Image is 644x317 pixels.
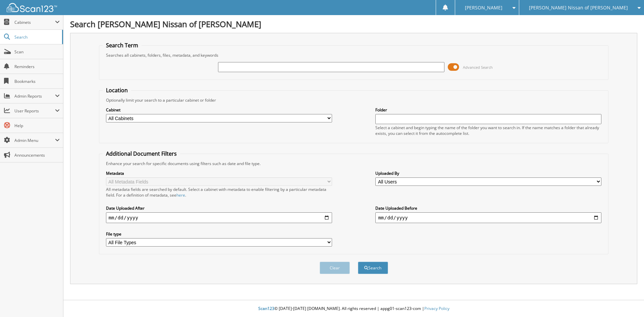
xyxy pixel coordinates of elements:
[103,150,180,157] legend: Additional Document Filters
[375,125,601,136] div: Select a cabinet and begin typing the name of the folder you want to search in. If the name match...
[320,262,350,274] button: Clear
[14,78,60,84] span: Bookmarks
[106,107,332,113] label: Cabinet
[529,6,628,10] span: [PERSON_NAME] Nissan of [PERSON_NAME]
[103,161,605,166] div: Enhance your search for specific documents using filters such as date and file type.
[103,52,605,58] div: Searches all cabinets, folders, files, metadata, and keywords
[358,262,388,274] button: Search
[106,205,332,211] label: Date Uploaded After
[465,6,502,10] span: [PERSON_NAME]
[103,87,131,94] legend: Location
[14,34,59,40] span: Search
[176,192,185,198] a: here
[14,152,60,158] span: Announcements
[14,108,55,114] span: User Reports
[103,97,605,103] div: Optionally limit your search to a particular cabinet or folder
[106,231,332,237] label: File type
[258,306,274,311] span: Scan123
[14,64,60,69] span: Reminders
[103,42,142,49] legend: Search Term
[424,306,449,311] a: Privacy Policy
[106,187,332,198] div: All metadata fields are searched by default. Select a cabinet with metadata to enable filtering b...
[14,93,55,99] span: Admin Reports
[375,205,601,211] label: Date Uploaded Before
[14,123,60,128] span: Help
[7,3,57,12] img: scan123-logo-white.svg
[375,170,601,176] label: Uploaded By
[14,19,55,25] span: Cabinets
[375,212,601,223] input: end
[14,138,55,143] span: Admin Menu
[14,49,60,55] span: Scan
[63,301,644,317] div: © [DATE]-[DATE] [DOMAIN_NAME]. All rights reserved | appg01-scan123-com |
[70,18,637,30] h1: Search [PERSON_NAME] Nissan of [PERSON_NAME]
[106,212,332,223] input: start
[463,65,493,70] span: Advanced Search
[106,170,332,176] label: Metadata
[375,107,601,113] label: Folder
